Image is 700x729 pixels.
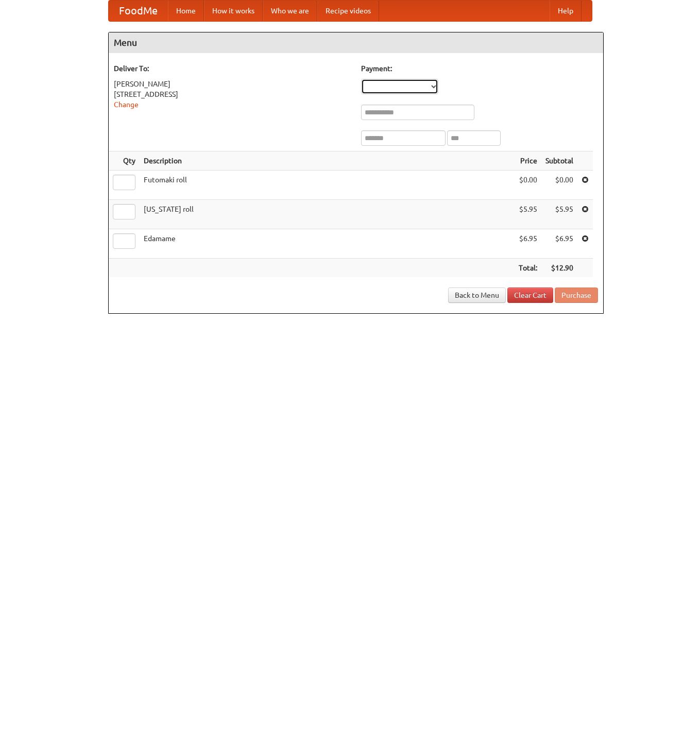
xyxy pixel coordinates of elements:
td: Edamame [140,229,515,259]
button: Purchase [555,287,598,303]
a: Help [550,1,582,21]
td: $6.95 [515,229,541,259]
a: Clear Cart [507,287,553,303]
a: Change [114,100,139,109]
td: [US_STATE] roll [140,200,515,229]
th: Total: [515,259,541,278]
th: Qty [109,151,140,171]
td: $5.95 [541,200,577,229]
td: Futomaki roll [140,171,515,200]
h5: Deliver To: [114,63,351,74]
a: Back to Menu [448,287,506,303]
a: FoodMe [109,1,168,21]
div: [STREET_ADDRESS] [114,89,351,99]
a: Recipe videos [317,1,379,21]
td: $0.00 [515,171,541,200]
td: $5.95 [515,200,541,229]
th: Description [140,151,515,171]
div: [PERSON_NAME] [114,79,351,89]
a: How it works [204,1,263,21]
h5: Payment: [361,63,598,74]
a: Who we are [263,1,317,21]
h4: Menu [109,32,603,53]
th: Subtotal [541,151,577,171]
th: Price [515,151,541,171]
a: Home [168,1,204,21]
th: $12.90 [541,259,577,278]
td: $6.95 [541,229,577,259]
td: $0.00 [541,171,577,200]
